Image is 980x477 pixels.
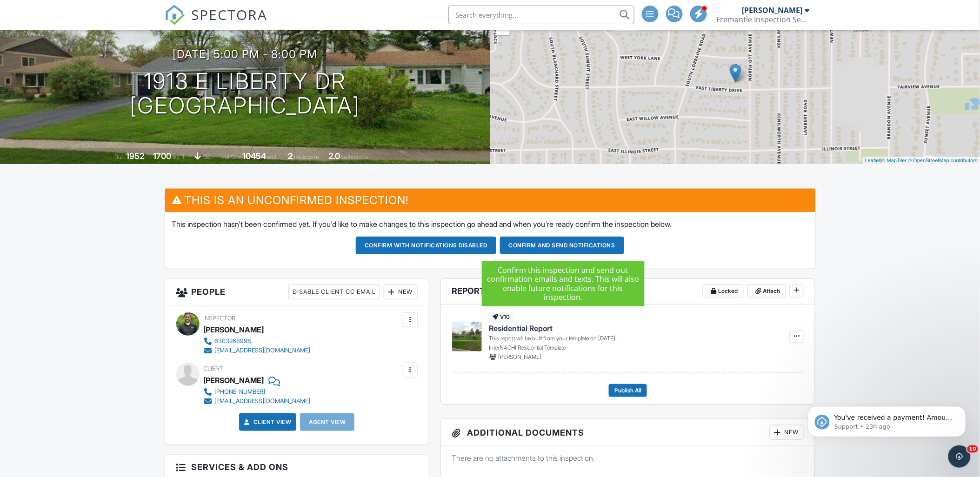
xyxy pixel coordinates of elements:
[742,6,803,15] div: [PERSON_NAME]
[356,237,496,254] button: Confirm with notifications disabled
[448,6,634,24] input: Search everything...
[153,151,171,161] div: 1700
[165,189,815,212] h3: This is an Unconfirmed Inspection!
[341,153,368,160] span: bathrooms
[204,323,264,337] div: [PERSON_NAME]
[288,151,293,161] div: 2
[204,373,264,387] div: [PERSON_NAME]
[948,445,971,468] iframe: Intercom live chat
[794,387,980,452] iframe: Intercom notifications message
[882,158,907,163] a: © MapTiler
[717,15,810,24] div: Fremantle Inspection Services
[114,153,125,160] span: Built
[267,153,279,160] span: sq.ft.
[215,338,252,345] div: 6303268998
[165,279,429,305] h3: People
[165,13,268,32] a: SPECTORA
[452,453,804,463] p: There are no attachments to this inspection.
[40,27,160,136] span: You've received a payment! Amount $625.00 Fee $0.00 Net $625.00 Transaction # pi_3SBiqJK7snlDGpRF...
[294,153,320,160] span: bedrooms
[204,315,236,322] span: Inspector
[165,5,185,25] img: The Best Home Inspection Software - Spectora
[215,397,311,405] div: [EMAIL_ADDRESS][DOMAIN_NAME]
[215,388,266,396] div: [PHONE_NUMBER]
[242,151,266,161] div: 10454
[215,347,311,354] div: [EMAIL_ADDRESS][DOMAIN_NAME]
[204,337,311,346] a: 6303268998
[770,425,804,440] div: New
[40,36,160,44] p: Message from Support, sent 23h ago
[172,219,808,229] p: This inspection hasn't been confirmed yet. If you'd like to make changes to this inspection go ah...
[384,285,418,299] div: New
[204,397,311,406] a: [EMAIL_ADDRESS][DOMAIN_NAME]
[202,153,213,160] span: slab
[328,151,340,161] div: 2.0
[242,417,292,427] a: Client View
[130,69,360,119] h1: 1913 E Liberty Dr [GEOGRAPHIC_DATA]
[221,153,241,160] span: Lot Size
[173,153,186,160] span: sq. ft.
[126,151,144,161] div: 1952
[908,158,978,163] a: © OpenStreetMap contributors
[192,5,268,24] span: SPECTORA
[967,445,978,453] span: 10
[288,285,380,299] div: Disable Client CC Email
[204,346,311,355] a: [EMAIL_ADDRESS][DOMAIN_NAME]
[204,365,224,372] span: Client
[441,419,815,446] h3: Additional Documents
[204,387,311,397] a: [PHONE_NUMBER]
[500,237,624,254] button: Confirm and send notifications
[865,158,880,163] a: Leaflet
[863,157,980,165] div: |
[173,48,317,60] h3: [DATE] 5:00 pm - 8:00 pm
